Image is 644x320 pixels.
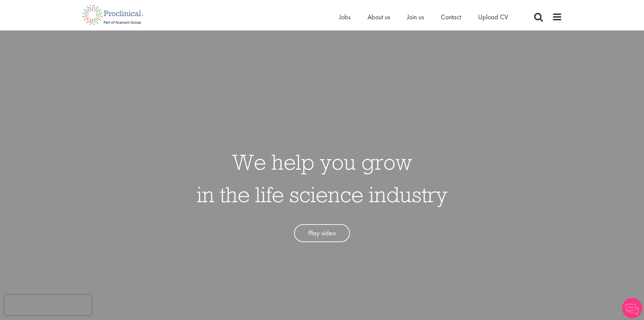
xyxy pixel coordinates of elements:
a: Upload CV [478,13,508,21]
h1: We help you grow in the life science industry [197,146,448,211]
a: Play video [294,224,350,242]
a: Contact [441,13,461,21]
a: About us [367,13,390,21]
a: Jobs [339,13,351,21]
a: Join us [407,13,424,21]
img: Chatbot [622,298,642,318]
